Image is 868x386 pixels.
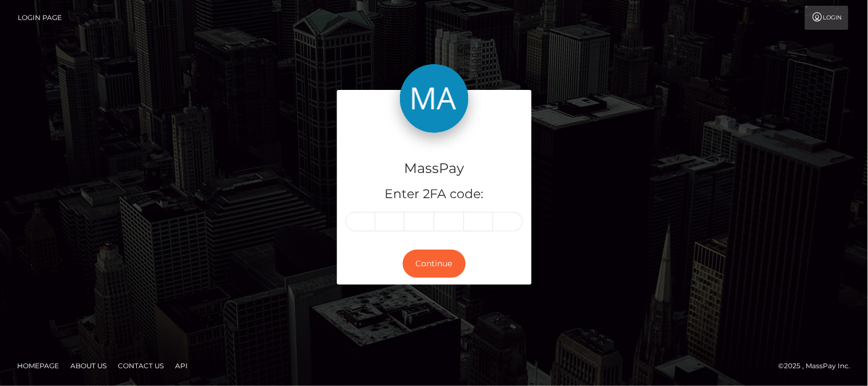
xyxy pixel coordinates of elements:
button: Continue [403,250,466,278]
a: Homepage [13,357,64,375]
a: Login Page [18,6,62,30]
a: Contact Us [113,357,168,375]
div: © 2025 , MassPay Inc. [779,360,859,372]
a: API [171,357,192,375]
a: About Us [66,357,111,375]
img: MassPay [400,64,469,133]
a: Login [805,6,849,30]
h4: MassPay [346,159,523,179]
h5: Enter 2FA code: [346,186,523,203]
